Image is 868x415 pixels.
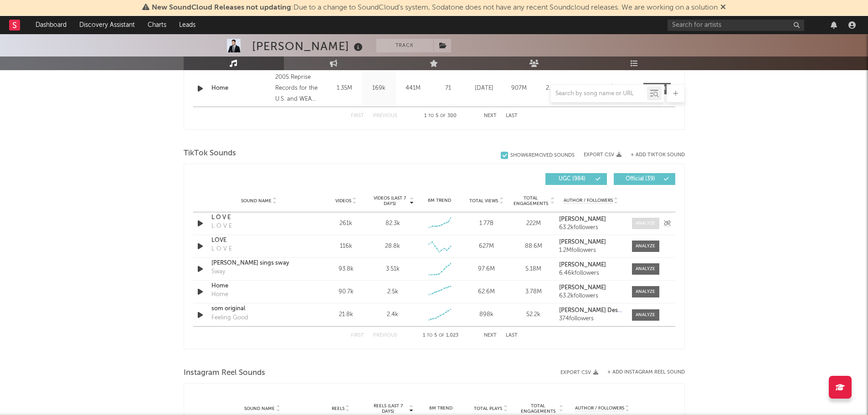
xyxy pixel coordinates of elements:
[416,111,466,122] div: 1 5 300
[598,370,685,375] div: + Add Instagram Reel Sound
[211,313,248,323] div: Feeling Good
[211,267,225,277] div: Sway
[73,16,141,34] a: Discovery Assistant
[484,333,497,338] button: Next
[559,239,606,245] strong: [PERSON_NAME]
[559,216,622,223] a: [PERSON_NAME]
[559,262,606,268] strong: [PERSON_NAME]
[152,4,291,11] span: New SoundCloud Releases not updating
[559,270,622,277] div: 6.46k followers
[668,20,804,31] input: Search for artists
[373,333,397,338] button: Previous
[551,90,647,97] input: Search by song name or URL
[559,307,622,314] a: [PERSON_NAME] Designer
[351,113,364,118] button: First
[469,198,498,204] span: Total Views
[559,216,606,222] strong: [PERSON_NAME]
[211,245,232,254] div: L O V E
[512,287,555,297] div: 3.78M
[325,287,367,297] div: 90.7k
[418,197,461,204] div: 6M Trend
[551,176,593,182] span: UGC ( 984 )
[371,195,408,206] span: Videos (last 7 days)
[385,219,400,228] div: 82.3k
[241,198,272,204] span: Sound Name
[386,265,400,274] div: 3.51k
[474,406,502,411] span: Total Plays
[325,310,367,319] div: 21.8k
[184,368,265,379] span: Instagram Reel Sounds
[621,153,685,158] button: + Add TikTok Sound
[211,222,232,231] div: L O V E
[184,148,236,159] span: TikTok Sounds
[252,39,365,54] div: [PERSON_NAME]
[559,316,622,322] div: 374 followers
[211,282,307,291] a: Home
[244,406,275,411] span: Sound Name
[325,219,367,228] div: 261k
[559,239,622,246] a: [PERSON_NAME]
[376,39,433,52] button: Track
[465,310,508,319] div: 898k
[211,213,307,222] a: L O V E
[560,370,598,375] button: Export CSV
[620,176,662,182] span: Official ( 39 )
[428,114,434,118] span: to
[559,285,606,291] strong: [PERSON_NAME]
[518,403,558,414] span: Total Engagements
[614,173,675,185] button: Official(39)
[510,153,575,159] div: Show 6 Removed Sounds
[351,333,364,338] button: First
[465,265,508,274] div: 97.6M
[512,195,549,206] span: Total Engagements
[211,304,307,313] a: som original
[211,236,307,245] a: LOVE
[141,16,173,34] a: Charts
[418,405,464,412] div: 6M Trend
[416,330,466,341] div: 1 5 1,023
[465,242,508,251] div: 627M
[465,219,508,228] div: 1.77B
[439,333,444,338] span: of
[559,285,622,291] a: [PERSON_NAME]
[325,265,367,274] div: 93.8k
[559,247,622,254] div: 1.2M followers
[506,113,518,118] button: Last
[332,406,344,411] span: Reels
[173,16,202,34] a: Leads
[387,287,398,297] div: 2.5k
[211,259,307,268] div: [PERSON_NAME] sings sway
[335,198,351,204] span: Videos
[607,370,685,375] button: + Add Instagram Reel Sound
[584,152,621,158] button: Export CSV
[559,225,622,231] div: 63.2k followers
[211,290,228,299] div: Home
[720,4,726,11] span: Dismiss
[385,242,400,251] div: 28.8k
[575,405,624,411] span: Author / Followers
[387,310,398,319] div: 2.4k
[368,403,408,414] span: Reels (last 7 days)
[559,293,622,299] div: 63.2k followers
[631,153,685,158] button: + Add TikTok Sound
[512,219,555,228] div: 222M
[506,333,518,338] button: Last
[427,333,432,338] span: to
[373,113,397,118] button: Previous
[325,242,367,251] div: 116k
[564,198,613,204] span: Author / Followers
[559,307,632,313] strong: [PERSON_NAME] Designer
[465,287,508,297] div: 62.6M
[559,262,622,268] a: [PERSON_NAME]
[512,310,555,319] div: 52.2k
[512,265,555,274] div: 5.18M
[484,113,497,118] button: Next
[545,173,607,185] button: UGC(984)
[29,16,73,34] a: Dashboard
[512,242,555,251] div: 88.6M
[152,4,718,11] span: : Due to a change to SoundCloud's system, Sodatone does not have any recent Soundcloud releases. ...
[275,72,325,105] div: 2005 Reprise Records for the U.S. and WEA International Inc. for the world outside the U.S.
